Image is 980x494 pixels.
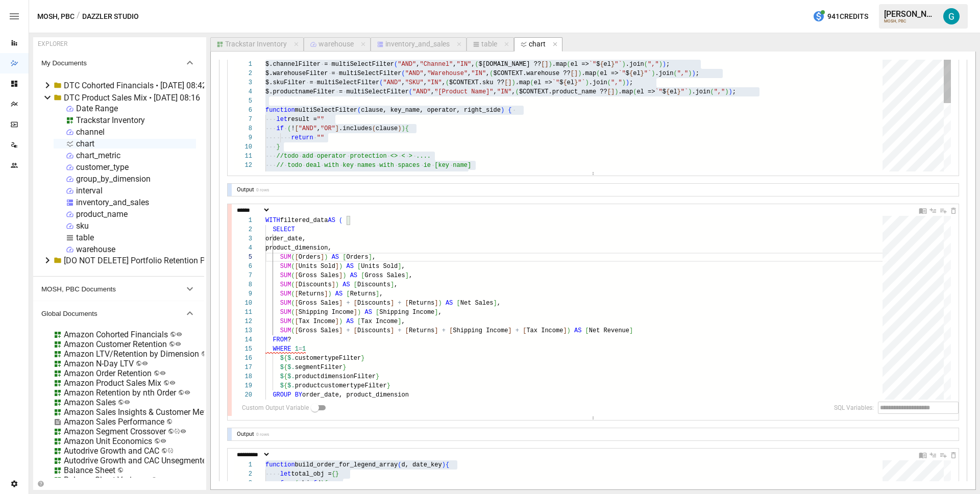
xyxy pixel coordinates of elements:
[943,8,960,24] img: Gavin Acres
[256,187,269,192] div: 0 rows
[76,221,89,231] div: sku
[884,9,937,19] div: [PERSON_NAME]
[321,125,335,132] span: "OR"
[728,88,732,95] span: )
[512,88,516,95] span: ,
[626,79,629,86] span: )
[234,133,252,142] div: 9
[574,79,578,86] span: }
[541,61,545,68] span: [
[424,79,427,86] span: ,
[629,70,633,77] span: {
[456,61,471,68] span: "IN"
[64,256,272,265] div: [DO NOT DELETE] Portfolio Retention Prediction Accuracy
[295,281,299,288] span: [
[494,70,571,77] span: $CONTEXT.warehouse ??
[234,225,252,234] div: 2
[234,152,252,161] div: 11
[64,330,168,339] div: Amazon Cohorted Financials
[295,272,299,279] span: [
[626,70,629,77] span: $
[291,263,295,270] span: (
[939,205,947,215] div: Insert Cell Below
[210,37,304,52] button: Trackstar Inventory
[291,134,313,141] span: return
[494,88,497,95] span: ,
[371,37,467,52] button: inventory_and_sales
[64,368,152,378] div: Amazon Order Retention
[666,88,670,95] span: {
[64,378,161,388] div: Amazon Product Sales Mix
[372,254,376,261] span: ,
[468,70,471,77] span: ,
[611,79,622,86] span: ","
[234,253,252,262] div: 5
[644,61,648,68] span: (
[692,88,710,95] span: .join
[346,263,353,270] span: AS
[552,79,559,86] span: `"
[398,263,401,270] span: ]
[508,107,511,114] span: {
[615,88,618,95] span: )
[405,125,409,132] span: {
[529,40,546,49] div: chart
[409,88,412,95] span: (
[76,151,120,160] div: chart_metric
[626,61,644,68] span: .join
[277,162,460,169] span: // todo deal with key names with spaces ie [key na
[416,61,420,68] span: ,
[666,61,670,68] span: ;
[449,79,504,86] span: $CONTEXT.sku ??
[291,171,453,178] span: clause && key_name && operator && right_side
[265,61,394,68] span: $.channelFilter = multiSelectFilter
[64,456,211,465] div: Autodrive Growth and CAC Unsegmented
[234,262,252,271] div: 6
[41,310,184,317] span: Global Documents
[519,88,607,95] span: $CONTEXT.product_name ??
[64,359,134,368] div: Amazon N-Day LTV
[234,87,252,96] div: 4
[644,70,651,77] span: "`
[622,79,626,86] span: )
[317,134,324,141] span: ""
[273,226,295,233] span: SELECT
[317,125,321,132] span: ,
[611,88,615,95] span: ]
[280,272,291,279] span: SUM
[321,254,324,261] span: ]
[277,153,431,160] span: //todo add operator protection <> < > ....
[318,40,354,49] div: warehouse
[937,2,966,31] button: Gavin Acres
[357,263,361,270] span: [
[405,70,424,77] span: "AND"
[33,277,204,301] button: MOSH, PBC Documents
[372,125,376,132] span: (
[376,125,398,132] span: clause
[622,61,626,68] span: )
[364,272,405,279] span: Gross Sales
[234,280,252,289] div: 8
[563,79,567,86] span: {
[424,70,427,77] span: ,
[304,37,371,52] button: warehouse
[299,281,332,288] span: Discounts
[607,88,611,95] span: [
[350,272,357,279] span: AS
[514,37,562,52] button: chart
[64,349,199,359] div: Amazon LTV/Retention by Dimension
[409,272,412,279] span: ,
[578,79,585,86] span: "`
[234,60,252,69] div: 1
[41,59,184,67] span: My Documents
[604,61,611,68] span: el
[342,254,346,261] span: [
[174,428,180,434] svg: Published
[600,61,603,68] span: {
[648,61,659,68] span: ","
[64,93,200,103] div: DTC Product Sales Mix • [DATE] 08:16
[76,139,94,149] div: chart
[184,389,190,396] svg: Public
[651,70,655,77] span: )
[939,450,947,459] div: Insert Cell Below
